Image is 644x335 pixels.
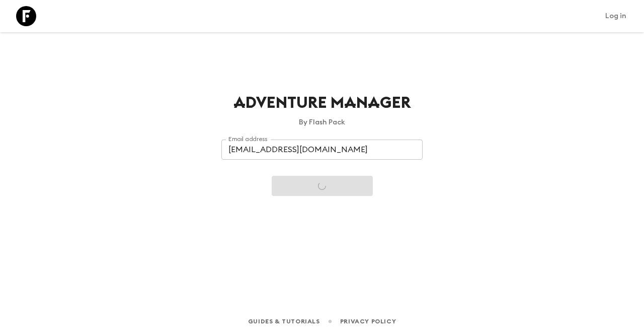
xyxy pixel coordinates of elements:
h1: Adventure Manager [221,93,423,113]
a: Guides & Tutorials [248,316,320,327]
label: Email address [228,135,267,144]
a: Privacy Policy [340,316,396,327]
a: Log in [600,9,632,23]
p: By Flash Pack [221,117,423,127]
